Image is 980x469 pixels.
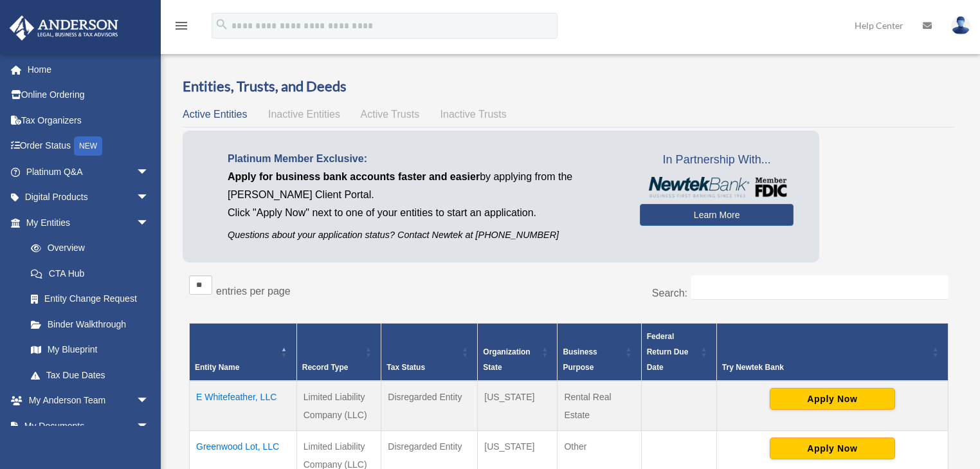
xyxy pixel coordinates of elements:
[136,388,162,414] span: arrow_drop_down
[9,185,168,210] a: Digital Productsarrow_drop_down
[74,136,102,156] div: NEW
[646,177,787,198] img: NewtekBankLogoSM.png
[9,133,168,160] a: Order StatusNEW
[18,286,162,312] a: Entity Change Request
[558,381,641,431] td: Rental Real Estate
[136,159,162,185] span: arrow_drop_down
[174,18,189,33] i: menu
[9,107,168,133] a: Tax Organizers
[228,204,621,222] p: Click "Apply Now" next to one of your entities to start an application.
[228,227,621,243] p: Questions about your application status? Contact Newtek at [PHONE_NUMBER]
[190,323,297,381] th: Entity Name: Activate to invert sorting
[9,82,168,108] a: Online Ordering
[478,323,558,381] th: Organization State: Activate to sort
[478,381,558,431] td: [US_STATE]
[174,23,189,33] a: menu
[483,347,530,372] span: Organization State
[9,159,168,185] a: Platinum Q&Aarrow_drop_down
[18,311,162,337] a: Binder Walkthrough
[6,15,122,41] img: Anderson Advisors Platinum Portal
[18,235,156,261] a: Overview
[440,109,507,120] span: Inactive Trusts
[361,109,420,120] span: Active Trusts
[9,388,168,414] a: My Anderson Teamarrow_drop_down
[228,168,621,204] p: by applying from the [PERSON_NAME] Client Portal.
[563,347,597,372] span: Business Purpose
[136,210,162,236] span: arrow_drop_down
[296,323,381,381] th: Record Type: Activate to sort
[9,413,168,439] a: My Documentsarrow_drop_down
[641,323,716,381] th: Federal Return Due Date: Activate to sort
[18,337,162,363] a: My Blueprint
[268,109,340,120] span: Inactive Entities
[183,109,247,120] span: Active Entities
[195,363,239,372] span: Entity Name
[716,323,948,381] th: Try Newtek Bank : Activate to sort
[302,363,349,372] span: Record Type
[9,57,168,82] a: Home
[951,16,970,35] img: User Pic
[652,288,687,299] label: Search:
[228,150,621,168] p: Platinum Member Exclusive:
[296,381,381,431] td: Limited Liability Company (LLC)
[215,17,229,32] i: search
[381,323,478,381] th: Tax Status: Activate to sort
[558,323,641,381] th: Business Purpose: Activate to sort
[136,413,162,439] span: arrow_drop_down
[18,261,162,286] a: CTA Hub
[18,362,162,388] a: Tax Due Dates
[216,286,291,297] label: entries per page
[183,77,955,97] h3: Entities, Trusts, and Deeds
[722,360,929,375] div: Try Newtek Bank
[386,363,425,372] span: Tax Status
[9,210,162,235] a: My Entitiesarrow_drop_down
[640,204,794,226] a: Learn More
[640,150,794,170] span: In Partnership With...
[770,388,895,410] button: Apply Now
[136,185,162,211] span: arrow_drop_down
[190,381,297,431] td: E Whitefeather, LLC
[770,437,895,459] button: Apply Now
[228,171,480,182] span: Apply for business bank accounts faster and easier
[647,332,689,372] span: Federal Return Due Date
[381,381,478,431] td: Disregarded Entity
